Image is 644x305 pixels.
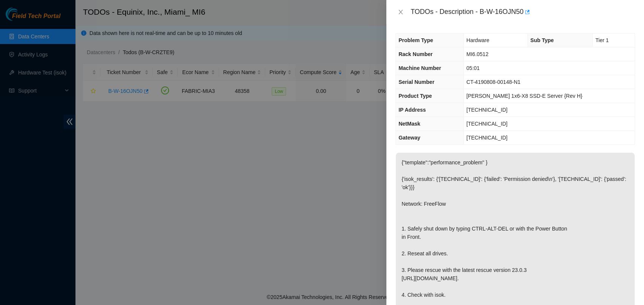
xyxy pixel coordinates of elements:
span: MI6.0512 [466,51,488,57]
span: NetMask [398,121,420,127]
span: [TECHNICAL_ID] [466,107,507,113]
span: CT-4190808-00148-N1 [466,79,520,85]
span: Hardware [466,37,489,43]
span: 05:01 [466,65,480,71]
span: Product Type [398,93,432,99]
span: Serial Number [398,79,434,85]
div: TODOs - Description - B-W-16OJN50 [410,6,635,18]
span: [TECHNICAL_ID] [466,121,507,127]
span: Tier 1 [595,37,609,43]
span: Machine Number [398,65,441,71]
span: close [398,9,404,15]
button: Close [395,9,406,16]
span: [TECHNICAL_ID] [466,135,507,141]
span: Sub Type [530,37,554,43]
span: IP Address [398,107,426,113]
span: [PERSON_NAME] 1x6-X8 SSD-E Server {Rev H} [466,93,582,99]
span: Rack Number [398,51,432,57]
span: Gateway [398,135,420,141]
span: Problem Type [398,37,433,43]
